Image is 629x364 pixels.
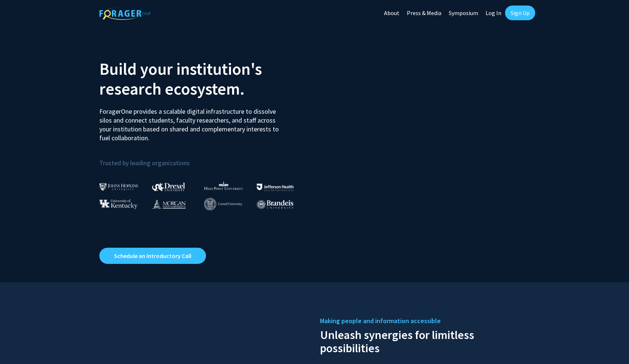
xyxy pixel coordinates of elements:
h2: Unleash synergies for limitless possibilities [320,326,530,355]
p: ForagerOne provides a scalable digital infrastructure to dissolve silos and connect students, fac... [99,102,284,142]
img: University of Kentucky [99,199,138,209]
h2: Build your institution's research ecosystem. [99,59,309,99]
img: Brandeis University [257,200,294,209]
img: Drexel University [152,183,185,191]
img: ForagerOne Logo [99,7,151,20]
img: Thomas Jefferson University [257,184,294,191]
a: Opens in a new tab [99,248,206,264]
p: Trusted by leading organizations [99,148,309,169]
img: High Point University [204,181,243,190]
a: Sign Up [505,6,535,20]
img: Johns Hopkins University [99,183,138,191]
h5: Making people and information accessible [320,315,530,326]
img: Cornell University [204,198,242,210]
img: Morgan State University [152,199,186,209]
